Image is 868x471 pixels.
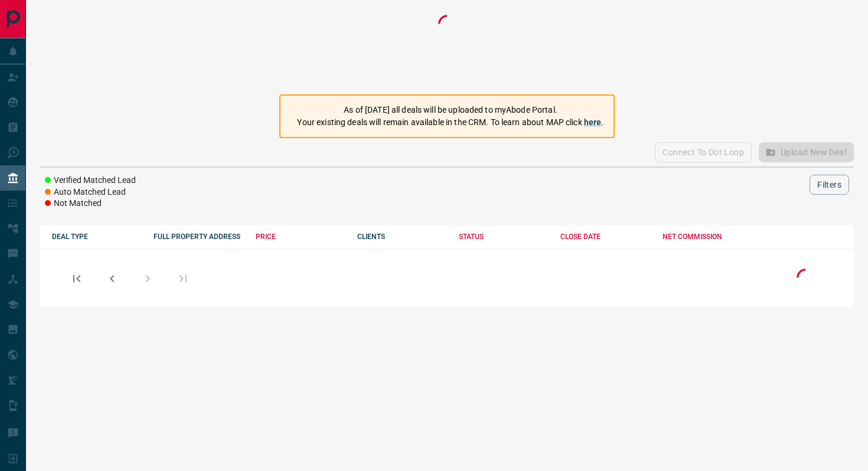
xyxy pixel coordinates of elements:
p: Your existing deals will remain available in the CRM. To learn about MAP click . [297,116,603,129]
button: Filters [810,175,849,195]
div: FULL PROPERTY ADDRESS [154,233,243,241]
li: Verified Matched Lead [45,175,136,187]
a: here [584,117,602,127]
li: Auto Matched Lead [45,187,136,198]
div: PRICE [256,233,345,241]
div: CLOSE DATE [560,233,650,241]
li: Not Matched [45,198,136,210]
div: STATUS [459,233,549,241]
div: NET COMMISSION [663,233,752,241]
div: CLIENTS [357,233,447,241]
div: DEAL TYPE [52,233,142,241]
p: As of [DATE] all deals will be uploaded to myAbode Portal. [297,104,603,116]
div: Loading [794,266,817,291]
div: Loading [435,12,459,83]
